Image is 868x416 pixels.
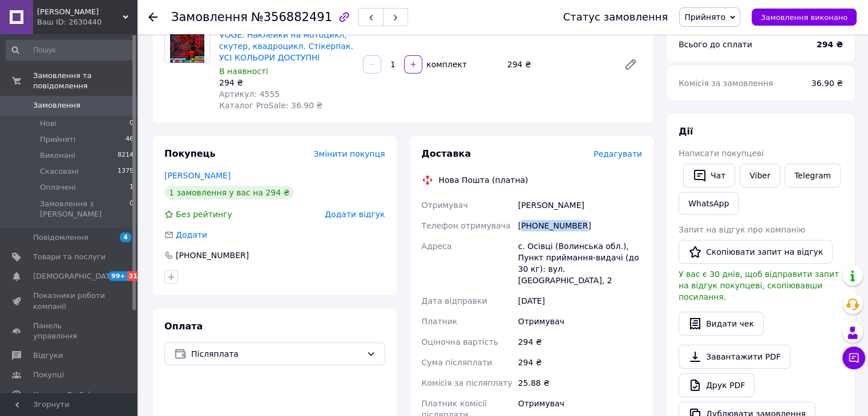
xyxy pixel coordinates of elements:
button: Чат [683,164,735,187]
a: Комплект наклейок для мото VOGE. Наклейки на мотоцикл, скутер, квадроцикл. Стікерпак. УСІ КОЛЬОРИ... [219,19,353,62]
div: 294 ₴ [503,56,615,72]
span: 1 [130,182,134,193]
button: Видати чек [679,312,764,336]
span: Замовлення з [PERSON_NAME] [40,199,130,219]
div: Отримувач [516,311,644,332]
a: Редагувати [619,53,642,76]
span: 99+ [108,271,127,281]
span: У вас є 30 днів, щоб відправити запит на відгук покупцеві, скопіювавши посилання. [679,270,839,301]
div: Повернутися назад [148,11,158,23]
span: В наявності [219,67,268,76]
span: 1375 [118,166,134,177]
span: 46 [126,134,134,145]
a: Viber [740,164,780,187]
div: комплект [423,59,468,70]
span: Отримувач [422,201,468,210]
a: [PERSON_NAME] [164,171,231,180]
div: 294 ₴ [516,332,644,352]
span: 31 [127,271,140,281]
div: 294 ₴ [516,352,644,373]
span: Телефон отримувача [422,221,511,230]
input: Пошук [6,40,135,60]
b: 294 ₴ [817,40,843,49]
span: Товари та послуги [33,252,106,262]
span: Покупець [164,148,216,159]
span: 36.90 ₴ [812,79,843,88]
img: Комплект наклейок для мото VOGE. Наклейки на мотоцикл, скутер, квадроцикл. Стікерпак. УСІ КОЛЬОРИ... [170,18,204,63]
div: с. Осівці (Волинська обл.), Пункт приймання-видачі (до 30 кг): вул. [GEOGRAPHIC_DATA], 2 [516,236,644,291]
div: [DATE] [516,291,644,311]
span: 8214 [118,150,134,161]
span: Комісія за післяплату [422,378,512,388]
span: Оплата [164,321,203,332]
span: Адреса [422,242,452,251]
span: Замовлення [171,10,248,24]
div: 1 замовлення у вас на 294 ₴ [164,186,294,199]
span: Сума післяплати [422,358,492,367]
span: Відгуки [33,350,63,361]
span: Редагувати [594,149,642,158]
span: 4 [120,233,131,242]
span: Артикул: 4555 [219,89,280,99]
span: Дії [679,126,693,137]
span: Післяплата [191,348,362,360]
span: Виконані [40,150,75,161]
span: Додати [176,230,207,239]
a: Telegram [785,164,841,187]
span: Замовлення виконано [761,13,847,22]
button: Замовлення виконано [752,9,857,26]
span: Прийняті [40,134,75,145]
div: [PERSON_NAME] [516,195,644,215]
div: [PHONE_NUMBER] [516,215,644,236]
span: Нові [40,119,56,129]
span: Комісія за замовлення [679,79,773,88]
span: Покупці [33,370,64,380]
span: 0 [130,199,134,219]
div: 294 ₴ [219,77,354,88]
div: Статус замовлення [563,11,668,23]
span: Замовлення [33,100,80,111]
span: Прийнято [684,13,725,22]
span: №356882491 [251,10,332,24]
span: Всього до сплати [679,40,752,49]
div: Нова Пошта (платна) [436,174,531,186]
a: Друк PDF [679,373,754,397]
span: Дата відправки [422,296,487,305]
span: Повідомлення [33,233,88,243]
span: Каталог ProSale [33,390,95,400]
button: Скопіювати запит на відгук [679,240,833,264]
span: Замовлення та повідомлення [33,71,137,91]
span: Оплачені [40,182,76,193]
span: Без рейтингу [176,210,232,219]
span: [DEMOGRAPHIC_DATA] [33,271,118,282]
span: Запит на відгук про компанію [679,225,805,234]
span: Доставка [422,148,471,159]
button: Чат з покупцем [842,346,865,369]
span: Панель управління [33,321,106,341]
span: Додати відгук [325,210,385,219]
span: Написати покупцеві [679,149,764,158]
span: 0 [130,119,134,129]
span: Платник [422,317,458,326]
span: Каталог ProSale: 36.90 ₴ [219,101,322,110]
span: Оціночна вартість [422,337,498,346]
a: WhatsApp [679,192,738,215]
span: Показники роботи компанії [33,291,106,311]
div: 25.88 ₴ [516,373,644,393]
span: Скасовані [40,166,79,177]
div: Ваш ID: 2630440 [37,17,137,27]
a: Завантажити PDF [679,345,790,369]
span: Vinil Garage [37,7,123,17]
div: [PHONE_NUMBER] [175,250,250,261]
span: Змінити покупця [314,149,385,158]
